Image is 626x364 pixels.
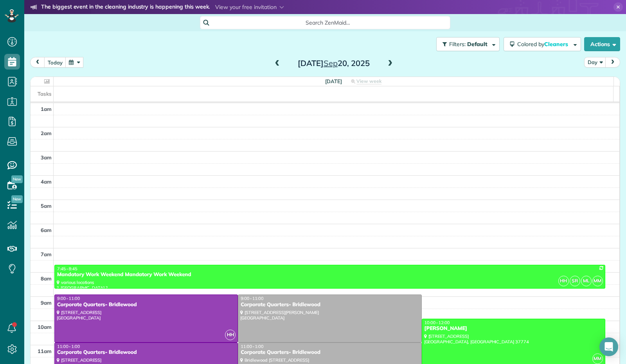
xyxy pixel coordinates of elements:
[41,3,210,12] strong: The biggest event in the cleaning industry is happening this week.
[432,37,500,51] a: Filters: Default
[240,302,419,308] div: Corporate Quarters- Bridlewood
[356,78,381,84] span: View week
[592,353,603,364] span: MM
[467,41,488,48] span: Default
[41,275,52,282] span: 8am
[41,203,52,209] span: 5am
[599,337,618,356] div: Open Intercom Messenger
[11,175,23,183] span: New
[57,344,80,349] span: 11:00 - 1:00
[584,37,620,51] button: Actions
[517,41,571,48] span: Colored by
[41,178,52,185] span: 4am
[592,276,603,286] span: MM
[38,91,52,97] span: Tasks
[57,266,77,271] span: 7:45 - 8:45
[449,41,466,48] span: Filters:
[436,37,500,51] button: Filters: Default
[41,300,52,306] span: 9am
[30,57,45,68] button: prev
[57,296,80,301] span: 9:00 - 11:00
[57,271,603,278] div: Mandatory Work Weekend Mandatory Work Weekend
[11,195,23,203] span: New
[41,130,52,136] span: 2am
[584,57,606,68] button: Day
[38,324,52,330] span: 10am
[225,330,236,340] span: HH
[241,344,263,349] span: 11:00 - 1:00
[38,348,52,354] span: 11am
[581,276,592,286] span: ML
[424,325,603,332] div: [PERSON_NAME]
[41,106,52,112] span: 1am
[425,320,450,325] span: 10:00 - 12:00
[605,57,620,68] button: next
[570,276,580,286] span: SR
[504,37,581,51] button: Colored byCleaners
[41,251,52,257] span: 7am
[44,57,66,68] button: today
[325,78,342,84] span: [DATE]
[324,58,338,68] span: Sep
[544,41,569,48] span: Cleaners
[240,349,419,356] div: Corporate Quarters- Bridlewood
[41,227,52,233] span: 6am
[41,154,52,161] span: 3am
[57,302,236,308] div: Corporate Quarters- Bridlewood
[558,276,569,286] span: HH
[241,296,263,301] span: 9:00 - 11:00
[57,349,236,356] div: Corporate Quarters- Bridlewood
[285,59,383,68] h2: [DATE] 20, 2025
